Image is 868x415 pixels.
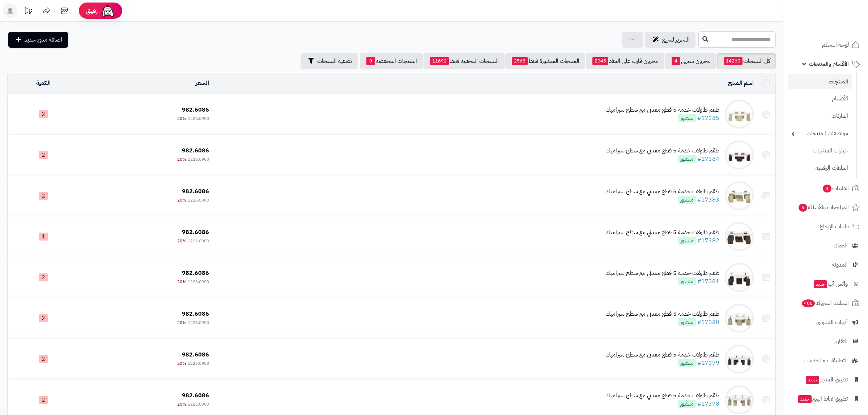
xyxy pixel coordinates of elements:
span: 20% [177,278,186,285]
img: طقم طاولات خدمة 5 قطع معدني مع سطح سيراميك [725,304,754,333]
span: 1 [39,233,48,241]
span: 982.6086 [182,187,209,196]
a: الملفات الرقمية [788,160,852,176]
div: طقم طاولات خدمة 5 قطع معدني مع سطح سيراميك [605,392,719,400]
img: طقم طاولات خدمة 5 قطع معدني مع سطح سيراميك [725,263,754,292]
span: منشور [678,318,696,326]
span: المراجعات والأسئلة [798,202,849,212]
span: تطبيق نقاط البيع [797,394,848,404]
div: طقم طاولات خدمة 5 قطع معدني مع سطح سيراميك [605,269,719,277]
span: جديد [814,280,827,288]
a: خيارات المنتجات [788,143,852,159]
span: 982.6086 [182,269,209,277]
a: مخزون قارب على النفاذ2045 [586,53,664,69]
a: أدوات التسويق [788,314,864,331]
span: 20% [177,156,186,163]
span: لوحة التحكم [822,40,849,50]
span: 2568 [512,57,528,65]
div: طقم طاولات خدمة 5 قطع معدني مع سطح سيراميك [605,351,719,359]
span: 1226.0900 [188,197,209,203]
span: 982.6086 [182,105,209,114]
span: 6 [799,204,807,212]
a: التقارير [788,333,864,350]
a: الماركات [788,108,852,124]
span: 20% [177,197,186,203]
span: 406 [802,299,815,307]
a: #17378 [697,399,719,408]
span: 20% [177,319,186,326]
a: تطبيق نقاط البيعجديد [788,390,864,407]
span: أدوات التسويق [816,317,848,327]
a: كل المنتجات14260 [717,53,776,69]
span: 2 [39,192,48,200]
span: التطبيقات والخدمات [804,355,848,366]
span: التقارير [834,336,848,346]
span: التحرير لسريع [662,35,690,44]
img: طقم طاولات خدمة 5 قطع معدني مع سطح سيراميك [725,181,754,210]
span: اضافة منتج جديد [24,35,62,44]
span: 20% [177,115,186,122]
span: 20% [177,360,186,367]
span: 982.6086 [182,310,209,318]
a: #17385 [697,114,719,122]
img: logo-2.png [819,5,861,21]
span: منشور [678,359,696,367]
a: #17382 [697,236,719,245]
div: طقم طاولات خدمة 5 قطع معدني مع سطح سيراميك [605,106,719,114]
span: منشور [678,114,696,122]
span: 1226.0900 [188,238,209,244]
span: وآتس آب [813,279,848,289]
span: 2 [39,314,48,322]
div: طقم طاولات خدمة 5 قطع معدني مع سطح سيراميك [605,187,719,196]
span: 1226.0900 [188,156,209,163]
img: ai-face.png [101,4,115,18]
img: طقم طاولات خدمة 5 قطع معدني مع سطح سيراميك [725,141,754,169]
a: وآتس آبجديد [788,275,864,293]
img: طقم طاولات خدمة 5 قطع معدني مع سطح سيراميك [725,100,754,129]
a: الطلبات3 [788,180,864,197]
a: المنتجات المنشورة فقط2568 [505,53,585,69]
span: طلبات الإرجاع [820,221,849,232]
span: تصفية المنتجات [317,57,352,65]
a: اضافة منتج جديد [8,32,68,48]
span: 11692 [430,57,449,65]
a: التحرير لسريع [645,32,695,48]
a: التطبيقات والخدمات [788,352,864,369]
div: طقم طاولات خدمة 5 قطع معدني مع سطح سيراميك [605,310,719,318]
img: طقم طاولات خدمة 5 قطع معدني مع سطح سيراميك [725,385,754,414]
span: الطلبات [822,183,849,193]
span: 2 [39,355,48,363]
span: 1226.0900 [188,278,209,285]
span: 2045 [592,57,608,65]
span: 2 [39,273,48,281]
span: 20% [177,401,186,407]
span: منشور [678,196,696,204]
span: جديد [806,376,819,384]
span: 1226.0900 [188,401,209,407]
span: رفيق [86,7,98,15]
div: طقم طاولات خدمة 5 قطع معدني مع سطح سيراميك [605,228,719,237]
span: منشور [678,400,696,408]
span: منشور [678,277,696,285]
span: 1226.0900 [188,115,209,122]
a: السعر [196,79,209,87]
a: السلات المتروكة406 [788,294,864,312]
span: 4 [672,57,680,65]
button: تصفية المنتجات [301,53,358,69]
a: #17380 [697,318,719,327]
div: طقم طاولات خدمة 5 قطع معدني مع سطح سيراميك [605,147,719,155]
a: المدونة [788,256,864,273]
span: 2 [39,151,48,159]
a: المراجعات والأسئلة6 [788,199,864,216]
span: 982.6086 [182,228,209,237]
span: العملاء [834,241,848,251]
span: 14260 [724,57,743,65]
span: الأقسام والمنتجات [809,59,849,69]
span: تطبيق المتجر [805,375,848,385]
span: 0 [366,57,375,65]
span: 1226.0900 [188,319,209,326]
a: الأقسام [788,91,852,107]
a: #17384 [697,155,719,163]
span: جديد [798,395,812,403]
a: #17383 [697,195,719,204]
